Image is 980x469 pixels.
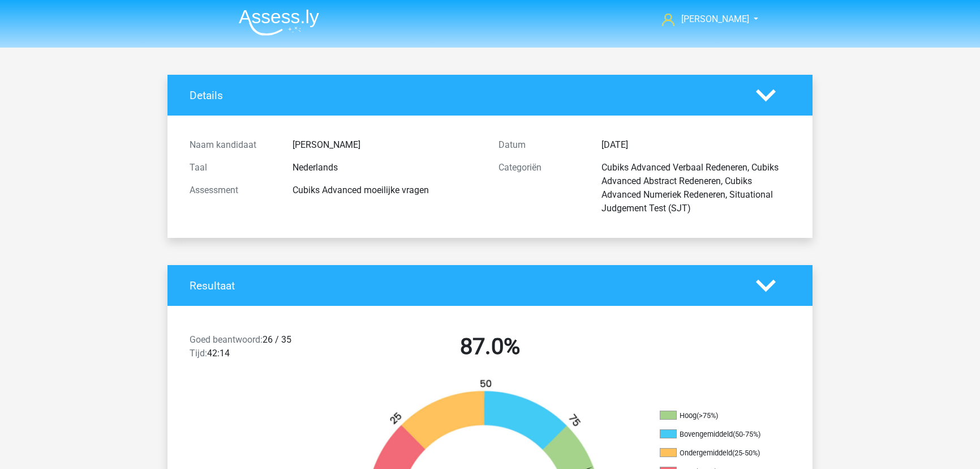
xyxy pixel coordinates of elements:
div: Categoriën [490,161,593,215]
div: Datum [490,138,593,152]
img: Assessly [239,9,319,36]
div: (50-75%) [733,430,760,438]
div: 26 / 35 42:14 [181,333,336,365]
span: [PERSON_NAME] [681,14,749,24]
h2: 87.0% [344,333,636,360]
div: (25-50%) [732,449,760,457]
span: Tijd: [190,348,207,359]
li: Hoog [660,411,773,421]
div: (>75%) [697,411,718,420]
h4: Details [190,89,739,102]
div: Assessment [181,184,284,197]
li: Bovengemiddeld [660,429,773,440]
div: Cubiks Advanced moeilijke vragen [284,184,490,197]
div: Nederlands [284,161,490,174]
li: Ondergemiddeld [660,448,773,458]
a: [PERSON_NAME] [657,12,750,26]
h4: Resultaat [190,279,739,292]
div: Cubiks Advanced Verbaal Redeneren, Cubiks Advanced Abstract Redeneren, Cubiks Advanced Numeriek R... [593,161,799,215]
div: Taal [181,161,284,174]
div: [PERSON_NAME] [284,138,490,152]
div: [DATE] [593,138,799,152]
div: Naam kandidaat [181,138,284,152]
span: Goed beantwoord: [190,334,263,345]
